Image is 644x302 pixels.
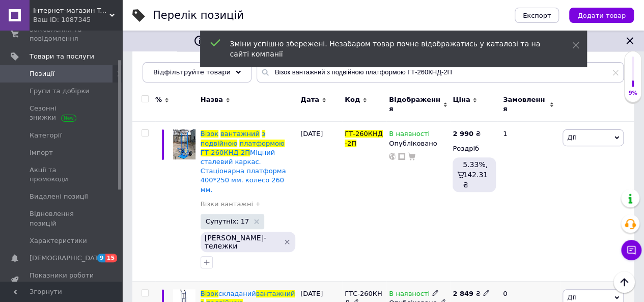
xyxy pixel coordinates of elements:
span: Експорт [523,12,551,19]
span: Дії [567,293,576,301]
button: Чат з покупцем [621,240,641,260]
span: Відображення [389,95,440,114]
span: Ціна [453,95,470,104]
div: ₴ [453,129,481,139]
span: Код [345,95,360,104]
b: 2 990 [453,130,473,138]
span: [DEMOGRAPHIC_DATA] [30,254,105,263]
span: В наявності [389,290,430,300]
div: [DATE] [298,122,342,282]
span: складаний [218,290,256,297]
span: Видалені позиції [30,192,88,201]
div: 9% [625,90,641,97]
button: Додати товар [569,8,634,23]
span: Візок [201,130,218,138]
span: 15 [105,254,117,262]
span: Відновлення позицій [30,209,94,228]
div: Ваш ID: 1087345 [33,15,122,24]
span: Додати товар [577,12,626,19]
span: [PERSON_NAME]-тележки [205,234,278,250]
span: ГТ-260КНД-2П [201,149,250,156]
span: Міцний сталевий каркас. Стаціонарна платформа 400*250 мм. колесо 260 мм. [201,149,286,194]
span: Імпорт [30,148,53,157]
div: Перелік позицій [153,10,244,21]
span: Відфільтруйте товари [153,68,231,76]
span: Сезонні знижки [30,104,94,122]
button: Експорт [515,8,559,23]
b: 2 849 [453,290,473,297]
span: Групи та добірки [30,87,90,96]
div: Роздріб [453,144,494,153]
span: Назва [201,95,223,104]
span: Акції та промокоди [30,166,94,184]
span: Дії [567,133,576,141]
span: 5.33%, 142.31 ₴ [463,160,488,189]
svg: Закрити [624,35,636,47]
span: Дата [300,95,319,104]
span: % [155,95,162,104]
span: Характеристики [30,236,87,245]
span: Категорії [30,131,62,140]
span: Показники роботи компанії [30,271,94,289]
a: ВізоквантажнийзподвійноюплатформоюГТ-260КНД-2ПМіцний сталевий каркас. Стаціонарна платформа 400*2... [201,130,286,193]
button: Наверх [613,271,635,293]
span: ГТ-260КНД-2П [345,130,383,147]
span: подвійною [201,140,238,147]
span: 9 [97,254,105,262]
span: Позиції [30,69,54,78]
span: Товари та послуги [30,52,94,61]
span: Інтернет-магазин TehnoPuls [33,6,109,15]
img: Тележка грузовая с двойной платформой ГТ-260КНД-2П Крепкий стальной каркас.Стационарная платформа... [173,129,195,159]
span: Опубліковані [143,63,195,72]
svg: Видалити мітку [283,238,291,246]
span: платформою [239,140,284,147]
div: 1 [497,122,560,282]
span: Замовлення та повідомлення [30,25,94,43]
span: вантажний [220,130,260,138]
span: вантажний [256,290,295,297]
div: ₴ [453,289,490,298]
span: Супутніх: 17 [206,218,249,225]
span: Замовлення [503,95,547,114]
span: Візок [201,290,218,297]
div: Зміни успішно збережені. Незабаром товар почне відображатись у каталозі та на сайті компанії [230,39,547,59]
input: Пошук по назві позиції, артикулу і пошуковим запитам [257,62,624,83]
span: В наявності [389,130,430,141]
div: Опубліковано [389,139,447,148]
span: з [262,130,265,138]
a: Візки вантажні + [201,200,261,209]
